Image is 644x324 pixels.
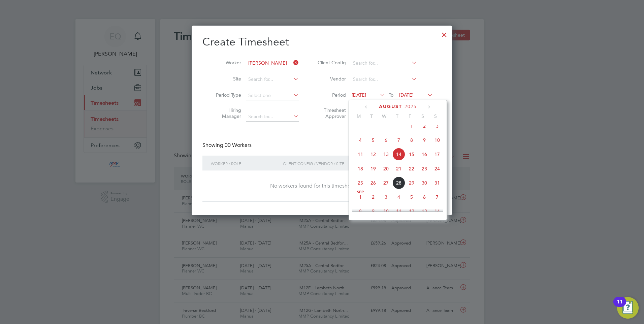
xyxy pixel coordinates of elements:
[367,205,380,218] span: 9
[281,156,389,171] div: Client Config / Vendor / Site
[416,113,429,119] span: S
[209,183,434,190] div: No workers found for this timesheet period.
[352,92,366,98] span: [DATE]
[379,104,402,109] span: August
[354,162,367,175] span: 18
[431,120,444,132] span: 3
[405,134,418,147] span: 8
[246,59,299,68] input: Search for...
[391,113,404,119] span: T
[378,113,391,119] span: W
[392,191,405,203] span: 4
[211,76,241,82] label: Site
[225,142,252,149] span: 00 Workers
[418,205,431,218] span: 13
[617,297,639,319] button: Open Resource Center, 11 new notifications
[405,205,418,218] span: 12
[405,120,418,132] span: 1
[202,35,441,49] h2: Create Timesheet
[380,148,392,161] span: 13
[367,162,380,175] span: 19
[617,302,623,311] div: 11
[392,176,405,189] span: 28
[351,75,417,84] input: Search for...
[418,120,431,132] span: 2
[367,176,380,189] span: 26
[211,60,241,66] label: Worker
[405,162,418,175] span: 22
[392,205,405,218] span: 11
[202,142,253,149] div: Showing
[431,148,444,161] span: 17
[316,107,346,119] label: Timesheet Approver
[354,205,367,218] span: 8
[431,205,444,218] span: 14
[418,176,431,189] span: 30
[354,191,367,194] span: Sep
[399,92,414,98] span: [DATE]
[365,113,378,119] span: T
[354,148,367,161] span: 11
[405,148,418,161] span: 15
[367,134,380,147] span: 5
[246,91,299,100] input: Select one
[418,162,431,175] span: 23
[431,162,444,175] span: 24
[352,113,365,119] span: M
[380,205,392,218] span: 10
[354,176,367,189] span: 25
[246,112,299,122] input: Search for...
[431,134,444,147] span: 10
[380,176,392,189] span: 27
[316,76,346,82] label: Vendor
[418,148,431,161] span: 16
[209,156,281,171] div: Worker / Role
[431,176,444,189] span: 31
[405,104,417,109] span: 2025
[211,92,241,98] label: Period Type
[380,162,392,175] span: 20
[404,113,416,119] span: F
[354,134,367,147] span: 4
[354,191,367,203] span: 1
[392,134,405,147] span: 7
[316,92,346,98] label: Period
[405,176,418,189] span: 29
[431,191,444,203] span: 7
[392,162,405,175] span: 21
[351,59,417,68] input: Search for...
[392,148,405,161] span: 14
[405,191,418,203] span: 5
[367,148,380,161] span: 12
[246,75,299,84] input: Search for...
[211,107,241,119] label: Hiring Manager
[418,134,431,147] span: 9
[380,191,392,203] span: 3
[367,191,380,203] span: 2
[429,113,442,119] span: S
[380,134,392,147] span: 6
[387,91,395,99] span: To
[316,60,346,66] label: Client Config
[418,191,431,203] span: 6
